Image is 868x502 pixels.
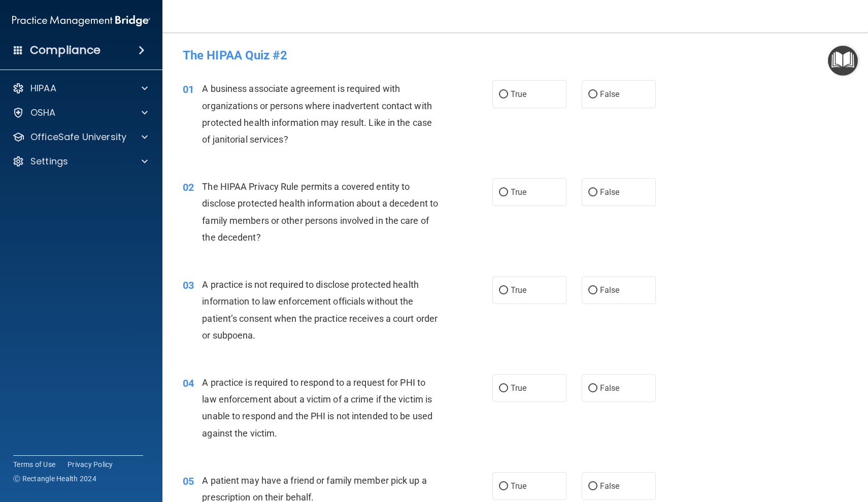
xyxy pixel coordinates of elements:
h4: The HIPAA Quiz #2 [183,49,848,62]
h4: Compliance [30,43,101,57]
p: HIPAA [30,82,56,94]
a: HIPAA [12,82,148,94]
input: True [499,189,508,196]
a: Privacy Policy [68,459,113,470]
input: False [588,483,597,490]
input: True [499,385,508,392]
span: A practice is not required to disclose protected health information to law enforcement officials ... [202,279,438,341]
p: OfficeSafe University [30,131,126,143]
span: 01 [183,83,194,95]
a: OfficeSafe University [12,131,148,143]
a: OSHA [12,107,148,119]
span: 03 [183,279,194,291]
span: False [600,187,620,197]
span: True [511,187,526,197]
span: False [600,481,620,491]
input: False [588,287,597,294]
span: True [511,89,526,99]
button: Open Resource Center [828,46,858,76]
span: 04 [183,377,194,389]
span: A practice is required to respond to a request for PHI to law enforcement about a victim of a cri... [202,377,432,439]
a: Settings [12,155,148,168]
img: PMB logo [12,11,150,31]
span: False [600,285,620,295]
p: Settings [30,155,68,168]
span: The HIPAA Privacy Rule permits a covered entity to disclose protected health information about a ... [202,181,438,243]
span: 05 [183,475,194,487]
input: False [588,189,597,196]
p: OSHA [30,107,56,119]
input: False [588,385,597,392]
input: True [499,91,508,98]
input: False [588,91,597,98]
span: A business associate agreement is required with organizations or persons where inadvertent contac... [202,83,432,145]
a: Terms of Use [13,459,55,470]
span: False [600,383,620,393]
span: True [511,285,526,295]
input: True [499,287,508,294]
span: True [511,481,526,491]
span: Ⓒ Rectangle Health 2024 [13,474,96,484]
span: True [511,383,526,393]
span: False [600,89,620,99]
span: 02 [183,181,194,193]
input: True [499,483,508,490]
